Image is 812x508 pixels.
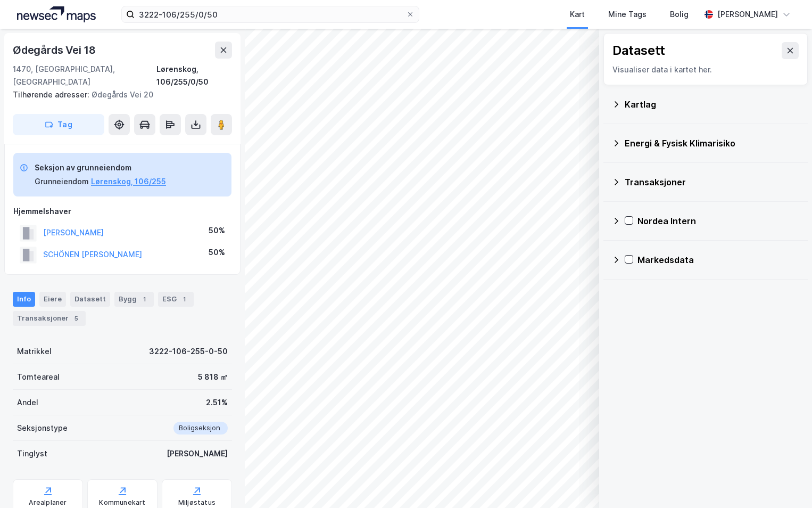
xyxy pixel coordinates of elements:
[13,205,231,218] div: Hjemmelshaver
[17,422,68,435] div: Seksjonstype
[167,447,228,460] div: [PERSON_NAME]
[13,63,156,88] div: 1470, [GEOGRAPHIC_DATA], [GEOGRAPHIC_DATA]
[114,292,154,307] div: Bygg
[612,42,665,59] div: Datasett
[637,215,799,227] div: Nordea Intern
[71,313,81,324] div: 5
[135,6,406,22] input: Søk på adresse, matrikkel, gårdeiere, leietakere eller personer
[17,396,38,409] div: Andel
[625,98,799,111] div: Kartlag
[39,292,66,307] div: Eiere
[717,8,778,21] div: [PERSON_NAME]
[625,137,799,150] div: Energi & Fysisk Klimarisiko
[209,246,225,259] div: 50%
[17,345,52,358] div: Matrikkel
[29,498,67,507] div: Arealplaner
[612,63,799,76] div: Visualiser data i kartet her.
[198,371,228,383] div: 5 818 ㎡
[637,253,799,266] div: Markedsdata
[17,447,47,460] div: Tinglyst
[759,457,812,508] iframe: Chat Widget
[158,292,194,307] div: ESG
[35,161,166,174] div: Seksjon av grunneiendom
[178,498,216,507] div: Miljøstatus
[608,8,647,21] div: Mine Tags
[13,114,104,135] button: Tag
[570,8,585,21] div: Kart
[209,224,225,237] div: 50%
[139,294,150,305] div: 1
[35,175,89,188] div: Grunneiendom
[156,63,232,88] div: Lørenskog, 106/255/0/50
[13,42,98,59] div: Ødegårds Vei 18
[17,371,60,383] div: Tomteareal
[149,345,228,358] div: 3222-106-255-0-50
[13,88,223,101] div: Ødegårds Vei 20
[13,90,92,99] span: Tilhørende adresser:
[13,311,86,326] div: Transaksjoner
[17,6,96,22] img: logo.a4113a55bc3d86da70a041830d287a7e.svg
[91,175,166,188] button: Lørenskog, 106/255
[70,292,110,307] div: Datasett
[179,294,189,305] div: 1
[99,498,145,507] div: Kommunekart
[670,8,689,21] div: Bolig
[625,176,799,189] div: Transaksjoner
[13,292,35,307] div: Info
[206,396,228,409] div: 2.51%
